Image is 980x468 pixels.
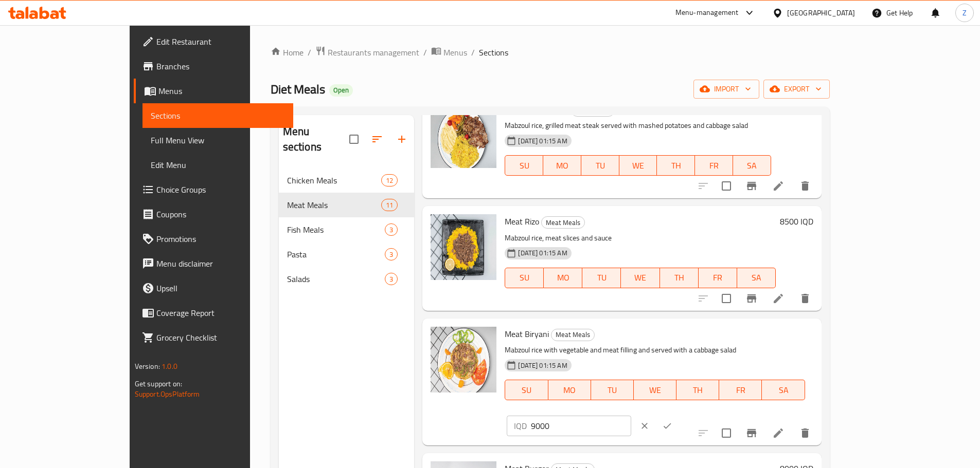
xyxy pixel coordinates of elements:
[162,360,178,373] span: 1.0.0
[505,119,771,132] p: Mabzoul rice, grilled meat steak served with mashed potatoes and cabbage salad
[762,380,805,400] button: SA
[664,270,694,285] span: TH
[151,134,285,146] span: Full Menu View
[719,380,762,400] button: FR
[544,268,582,288] button: MO
[509,270,540,285] span: SU
[156,331,285,344] span: Grocery Checklist
[660,268,699,288] button: TH
[657,155,695,176] button: TH
[156,307,285,319] span: Coverage Report
[716,175,737,197] span: Select to update
[505,155,543,176] button: SU
[591,380,634,400] button: TU
[739,421,764,445] button: Branch-specific-item
[287,174,381,186] div: Chicken Meals
[793,286,817,311] button: delete
[287,248,385,260] span: Pasta
[134,79,293,103] a: Menus
[134,202,293,227] a: Coupons
[381,174,398,186] div: items
[676,380,719,400] button: TH
[548,270,578,285] span: MO
[766,383,800,398] span: SA
[431,102,496,168] img: Nashif Steak Meat
[271,46,830,59] nav: breadcrumb
[365,127,389,152] span: Sort sections
[151,159,285,171] span: Edit Menu
[581,155,619,176] button: TU
[675,7,739,19] div: Menu-management
[135,387,200,401] a: Support.OpsPlatform
[586,270,617,285] span: TU
[385,225,397,235] span: 3
[308,46,311,59] li: /
[423,46,427,59] li: /
[134,301,293,325] a: Coverage Report
[151,109,285,122] span: Sections
[343,128,365,150] span: Select all sections
[505,268,544,288] button: SU
[551,329,595,341] div: Meat Meals
[775,102,813,117] h6: 10000 IQD
[431,46,467,59] a: Menus
[780,214,813,229] h6: 8500 IQD
[287,223,385,236] div: Fish Meals
[514,136,571,146] span: [DATE] 01:15 AM
[763,80,830,99] button: export
[156,183,285,196] span: Choice Groups
[135,377,182,390] span: Get support on:
[582,268,621,288] button: TU
[142,128,293,153] a: Full Menu View
[279,168,415,193] div: Chicken Meals12
[716,422,737,444] span: Select to update
[793,421,817,445] button: delete
[733,155,771,176] button: SA
[739,174,764,198] button: Branch-specific-item
[279,267,415,291] div: Salads3
[787,7,855,18] div: [GEOGRAPHIC_DATA]
[271,78,325,101] span: Diet Meals
[283,124,350,155] h2: Menu sections
[385,273,398,285] div: items
[702,83,751,96] span: import
[381,199,398,211] div: items
[505,380,548,400] button: SU
[585,158,615,173] span: TU
[142,103,293,128] a: Sections
[703,270,733,285] span: FR
[389,127,414,152] button: Add section
[287,199,381,211] span: Meat Meals
[156,233,285,245] span: Promotions
[382,200,397,210] span: 11
[693,80,759,99] button: import
[134,177,293,202] a: Choice Groups
[541,216,585,229] div: Meat Meals
[156,282,285,294] span: Upsell
[135,360,160,373] span: Version:
[531,416,631,436] input: Please enter price
[431,327,496,392] img: Meat Biryani
[505,214,539,229] span: Meat Rizo
[595,383,630,398] span: TU
[681,383,715,398] span: TH
[287,273,385,285] span: Salads
[156,35,285,48] span: Edit Restaurant
[625,270,655,285] span: WE
[741,270,772,285] span: SA
[134,325,293,350] a: Grocery Checklist
[772,83,822,96] span: export
[315,46,419,59] a: Restaurants management
[739,286,764,311] button: Branch-specific-item
[633,415,656,437] button: clear
[505,344,805,357] p: Mabzoul rice with vegetable and meat filling and served with a cabbage salad
[509,158,539,173] span: SU
[514,248,571,258] span: [DATE] 01:15 AM
[134,54,293,79] a: Branches
[548,380,591,400] button: MO
[328,46,419,59] span: Restaurants management
[542,217,584,229] span: Meat Meals
[134,251,293,276] a: Menu disclaimer
[156,257,285,270] span: Menu disclaimer
[661,158,691,173] span: TH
